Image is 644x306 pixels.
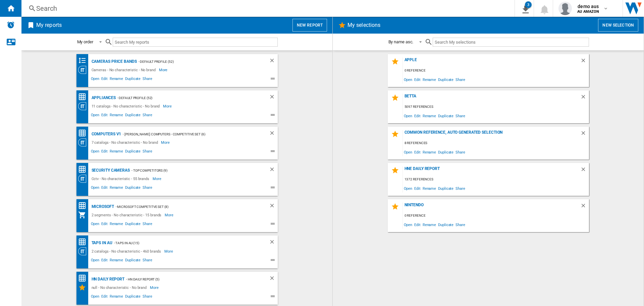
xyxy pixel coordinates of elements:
[78,238,90,246] div: Price Matrix
[165,211,174,219] span: More
[121,130,255,138] div: - [PERSON_NAME] Computers - Competitive set (6)
[437,184,454,193] span: Duplicate
[90,130,121,138] div: Computers V1
[422,184,437,193] span: Rename
[577,9,599,14] b: AU AMAZON
[580,130,589,139] div: Delete
[124,148,142,156] span: Duplicate
[109,148,124,156] span: Rename
[114,203,256,211] div: - Microsoft Competitve set (8)
[142,76,153,84] span: Share
[78,247,90,255] div: Category View
[90,138,161,146] div: 7 catalogs - No characteristic - No brand
[78,202,90,210] div: Price Matrix
[403,57,580,67] div: Apple
[413,220,422,229] span: Edit
[90,57,137,66] div: Cameras Price Bands
[269,166,278,175] div: Delete
[109,257,124,265] span: Rename
[78,56,90,65] div: Brands banding
[437,220,454,229] span: Duplicate
[413,75,422,84] span: Edit
[454,220,466,229] span: Share
[78,274,90,282] div: Price Matrix
[269,203,278,211] div: Delete
[7,21,15,29] img: alerts-logo.svg
[403,184,414,193] span: Open
[90,166,130,175] div: Security Cameras
[454,111,466,120] span: Share
[90,257,101,265] span: Open
[36,4,497,13] div: Search
[113,38,278,47] input: Search My reports
[90,112,101,120] span: Open
[413,147,422,157] span: Edit
[124,293,142,301] span: Duplicate
[100,112,109,120] span: Edit
[90,293,101,301] span: Open
[78,129,90,137] div: Price Matrix
[100,148,109,156] span: Edit
[90,76,101,84] span: Open
[558,2,572,15] img: profile.jpg
[78,211,90,219] div: My Assortment
[78,66,90,74] div: Category View
[124,76,142,84] span: Duplicate
[90,247,165,255] div: 2 catalogs - No characteristic - 460 brands
[90,184,101,192] span: Open
[403,147,414,157] span: Open
[112,239,256,247] div: - Taps in AU (15)
[142,148,153,156] span: Share
[153,175,162,183] span: More
[90,211,165,219] div: 2 segments - No characteristic - 15 brands
[437,111,454,120] span: Duplicate
[164,247,174,255] span: More
[90,66,159,74] div: Cameras - No characteristic - No brand
[90,148,101,156] span: Open
[422,75,437,84] span: Rename
[90,102,163,110] div: 11 catalogs - No characteristic - No brand
[142,293,153,301] span: Share
[142,184,153,192] span: Share
[90,275,125,283] div: HN Daily report
[77,39,93,44] div: My order
[598,19,638,32] button: New selection
[90,283,150,292] div: null - No characteristic - No brand
[454,75,466,84] span: Share
[433,38,589,47] input: Search My selections
[109,184,124,192] span: Rename
[90,94,116,102] div: Appliances
[159,66,169,74] span: More
[100,257,109,265] span: Edit
[413,184,422,193] span: Edit
[269,94,278,102] div: Delete
[403,94,580,103] div: Betta
[580,94,589,103] div: Delete
[437,75,454,84] span: Duplicate
[100,76,109,84] span: Edit
[90,175,153,183] div: Cctv - No characteristic - 55 brands
[580,57,589,67] div: Delete
[403,130,580,139] div: Common reference, auto generated selection
[78,175,90,183] div: Category View
[403,67,589,75] div: 0 reference
[150,283,160,292] span: More
[100,184,109,192] span: Edit
[580,166,589,175] div: Delete
[109,76,124,84] span: Rename
[116,94,256,102] div: - Default profile (52)
[525,1,532,8] div: 3
[269,130,278,138] div: Delete
[78,165,90,174] div: Price Matrix
[90,221,101,229] span: Open
[78,283,90,292] div: My Selections
[100,221,109,229] span: Edit
[124,257,142,265] span: Duplicate
[90,239,112,247] div: Taps in AU
[142,221,153,229] span: Share
[454,147,466,157] span: Share
[124,275,255,283] div: - HN Daily report (5)
[269,57,278,66] div: Delete
[403,175,589,184] div: 1372 references
[78,102,90,110] div: Category View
